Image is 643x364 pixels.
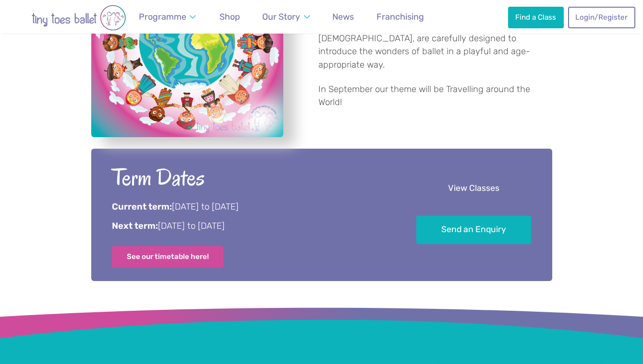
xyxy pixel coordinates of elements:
[372,6,428,28] a: Franchising
[134,6,201,28] a: Programme
[416,216,531,244] a: Send an Enquiry
[112,220,390,233] p: [DATE] to [DATE]
[12,5,146,31] img: tiny toes ballet
[328,6,358,28] a: News
[332,12,354,22] span: News
[318,83,552,109] p: In September our theme will be Travelling around the World!
[376,12,424,22] span: Franchising
[112,163,390,193] h2: Term Dates
[262,12,300,22] span: Our Story
[112,221,158,231] strong: Next term:
[112,201,390,213] p: [DATE] to [DATE]
[219,12,240,22] span: Shop
[112,246,224,267] a: See our timetable here!
[258,6,315,28] a: Our Story
[139,12,186,22] span: Programme
[416,175,531,203] a: View Classes
[508,7,564,28] a: Find a Class
[215,6,244,28] a: Shop
[568,7,635,28] a: Login/Register
[112,201,172,212] strong: Current term:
